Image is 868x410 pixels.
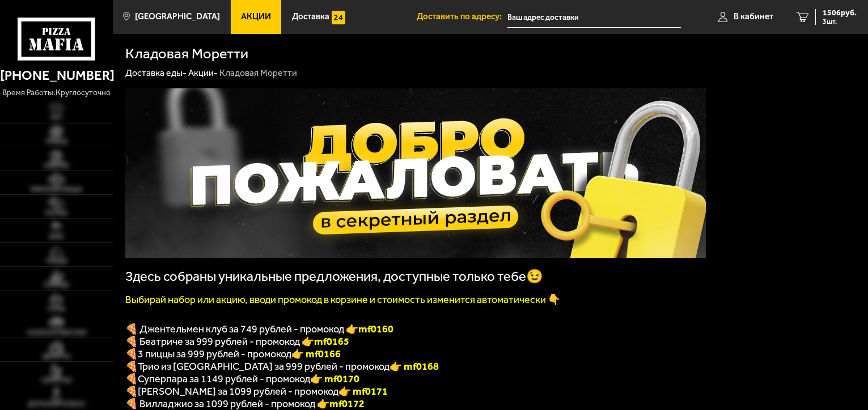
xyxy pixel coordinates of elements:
[125,293,560,306] font: Выбирай набор или акцию, вводи промокод в корзине и стоимость изменится автоматически 👇
[219,67,297,79] div: Кладовая Моретти
[332,11,345,24] img: 15daf4d41897b9f0e9f617042186c801.svg
[125,360,138,373] font: 🍕
[734,12,773,21] span: В кабинет
[507,7,681,28] input: Ваш адрес доставки
[358,323,393,335] b: mf0160
[314,335,349,348] b: mf0165
[125,385,138,398] b: 🍕
[135,12,220,21] span: [GEOGRAPHIC_DATA]
[125,373,138,385] font: 🍕
[125,323,393,335] span: 🍕 Джентельмен клуб за 749 рублей - промокод 👉
[125,335,349,348] span: 🍕 Беатриче за 999 рублей - промокод 👉
[241,12,271,21] span: Акции
[125,268,543,284] span: Здесь собраны уникальные предложения, доступные только тебе😉
[125,398,365,410] span: 🍕 Вилладжио за 1099 рублей - промокод 👉
[291,348,341,360] font: 👉 mf0166
[125,67,187,78] a: Доставка еды-
[329,398,365,410] b: mf0172
[338,385,388,398] b: 👉 mf0171
[125,88,706,258] img: 1024x1024
[138,373,310,385] span: Суперпара за 1149 рублей - промокод
[823,9,857,17] span: 1506 руб.
[310,373,359,385] font: 👉 mf0170
[125,46,248,61] h1: Кладовая Моретти
[138,348,291,360] span: 3 пиццы за 999 рублей - промокод
[125,348,138,360] font: 🍕
[138,360,389,373] span: Трио из [GEOGRAPHIC_DATA] за 999 рублей - промокод
[389,360,439,373] font: 👉 mf0168
[507,7,681,28] span: Санкт-Петербург, проспект Большевиков, 9к1
[138,385,338,398] span: [PERSON_NAME] за 1099 рублей - промокод
[417,12,507,21] span: Доставить по адресу:
[188,67,218,78] a: Акции-
[292,12,329,21] span: Доставка
[823,18,857,25] span: 3 шт.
